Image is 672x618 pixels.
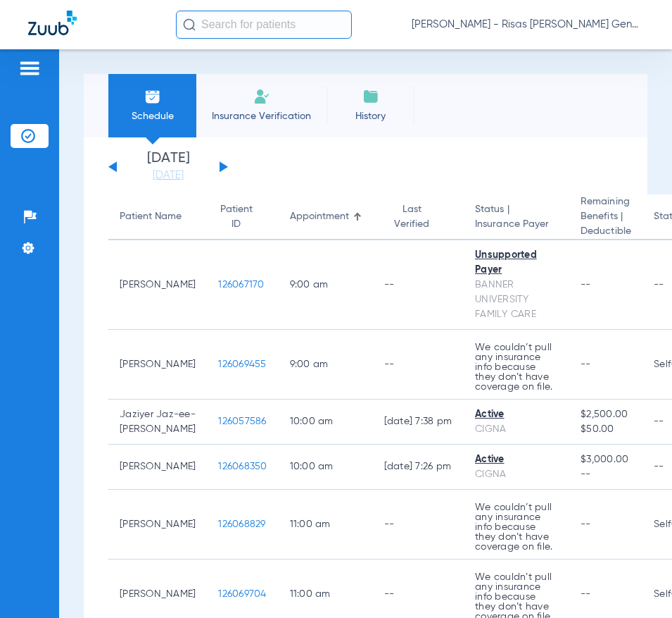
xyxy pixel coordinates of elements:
p: We couldn’t pull any insurance info because they don’t have coverage on file. [475,342,558,392]
span: -- [581,519,591,529]
img: History [362,88,379,105]
div: Unsupported Payer [475,248,558,278]
td: [PERSON_NAME] [108,330,207,400]
div: Patient ID [218,202,254,232]
div: Appointment [290,209,349,224]
div: Active [475,407,558,422]
a: [DATE] [126,168,210,183]
th: Status | [464,194,569,240]
span: $50.00 [581,422,631,437]
span: -- [581,467,631,482]
span: History [337,109,404,123]
td: Jaziyer Jaz-ee-[PERSON_NAME] [108,400,207,445]
td: 11:00 AM [279,490,373,560]
span: Insurance Verification [207,109,316,123]
span: $2,500.00 [581,407,631,422]
th: Remaining Benefits | [569,194,642,240]
td: [PERSON_NAME] [108,240,207,330]
p: We couldn’t pull any insurance info because they don’t have coverage on file. [475,502,558,552]
span: Insurance Payer [475,217,558,232]
li: [DATE] [126,152,210,183]
input: Search for patients [176,11,352,39]
span: 126068350 [218,462,267,471]
span: 126067170 [218,280,264,290]
div: Patient Name [120,209,196,224]
img: Schedule [144,88,161,105]
td: 10:00 AM [279,445,373,490]
span: -- [581,589,591,599]
img: hamburger-icon [18,60,41,77]
span: -- [581,359,591,369]
div: Appointment [290,209,362,224]
img: Search Icon [183,18,196,31]
span: [PERSON_NAME] - Risas [PERSON_NAME] General [412,18,644,32]
span: -- [581,280,591,290]
td: -- [373,490,464,560]
td: -- [373,240,464,330]
td: 10:00 AM [279,400,373,445]
div: Active [475,452,558,467]
td: [PERSON_NAME] [108,490,207,560]
span: 126068829 [218,519,265,529]
span: 126057586 [218,416,266,426]
td: [PERSON_NAME] [108,445,207,490]
div: BANNER UNIVERSITY FAMILY CARE [475,278,558,322]
span: 126069455 [218,359,266,369]
span: Schedule [119,109,186,123]
td: [DATE] 7:38 PM [373,400,464,445]
td: 9:00 AM [279,330,373,400]
div: Patient Name [120,209,182,224]
img: Manual Insurance Verification [253,88,270,105]
div: CIGNA [475,467,558,482]
div: Last Verified [384,202,453,232]
div: CIGNA [475,422,558,437]
td: [DATE] 7:26 PM [373,445,464,490]
td: -- [373,330,464,400]
span: $3,000.00 [581,452,631,467]
div: Patient ID [218,202,267,232]
div: Last Verified [384,202,440,232]
td: 9:00 AM [279,240,373,330]
span: 126069704 [218,589,266,599]
img: Zuub Logo [28,11,77,35]
span: Deductible [581,224,631,239]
